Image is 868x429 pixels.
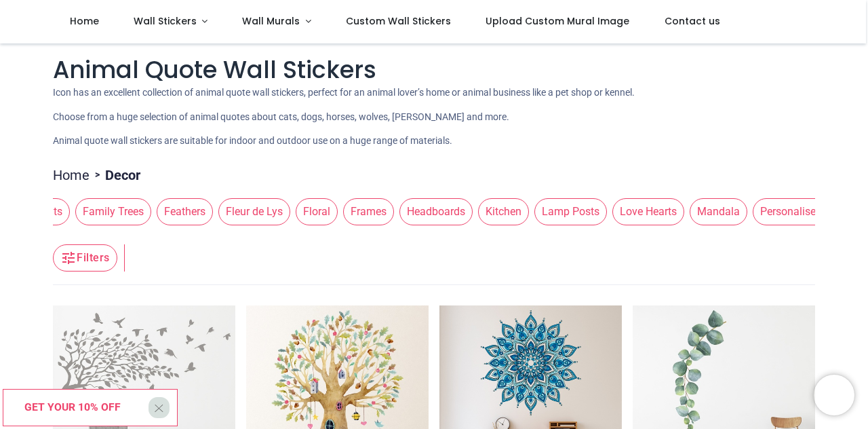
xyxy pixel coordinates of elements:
[747,198,829,225] button: Personalised
[70,14,99,28] span: Home
[343,198,394,225] span: Frames
[612,198,684,225] span: Love Hearts
[529,198,607,225] button: Lamp Posts
[346,14,451,28] span: Custom Wall Stickers
[53,134,814,148] p: Animal quote wall stickers are suitable for indoor and outdoor use on a huge range of materials.
[290,198,338,225] button: Floral
[534,198,607,225] span: Lamp Posts
[684,198,747,225] button: Mandala
[394,198,473,225] button: Headboards
[53,244,117,272] button: Filters
[90,168,105,182] span: >
[90,166,140,185] li: Decor
[814,375,854,415] iframe: Brevo live chat
[665,14,720,28] span: Contact us
[75,198,151,225] span: Family Trees
[53,86,814,100] p: Icon has an excellent collection of animal quote wall stickers, perfect for an animal lover’s hom...
[213,198,290,225] button: Fleur de Lys
[70,198,151,225] button: Family Trees
[53,166,90,185] a: Home
[242,14,300,28] span: Wall Murals
[157,198,213,225] span: Feathers
[690,198,747,225] span: Mandala
[399,198,473,225] span: Headboards
[753,198,829,225] span: Personalised
[134,14,197,28] span: Wall Stickers
[53,111,814,124] p: Choose from a huge selection of animal quotes about cats, dogs, horses, wolves, [PERSON_NAME] and...
[53,53,814,86] h1: Animal Quote Wall Stickers
[607,198,684,225] button: Love Hearts
[151,198,213,225] button: Feathers
[338,198,394,225] button: Frames
[486,14,629,28] span: Upload Custom Mural Image
[478,198,529,225] span: Kitchen
[218,198,290,225] span: Fleur de Lys
[473,198,529,225] button: Kitchen
[296,198,338,225] span: Floral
